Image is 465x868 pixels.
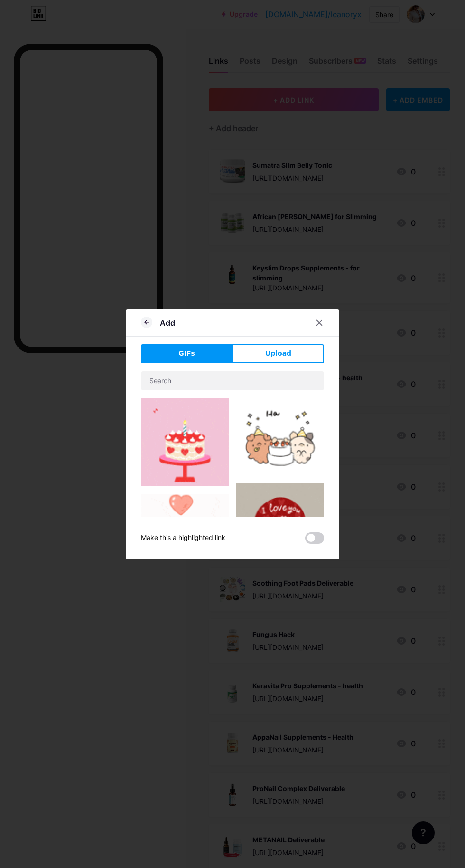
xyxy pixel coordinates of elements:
[141,398,229,486] img: Gihpy
[178,348,195,358] span: GIFs
[236,398,324,476] img: Gihpy
[141,532,225,544] div: Make this a highlighted link
[265,348,291,358] span: Upload
[141,344,232,363] button: GIFs
[141,494,229,582] img: Gihpy
[232,344,324,363] button: Upload
[236,483,324,571] img: Gihpy
[141,371,324,390] input: Search
[160,317,175,328] div: Add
